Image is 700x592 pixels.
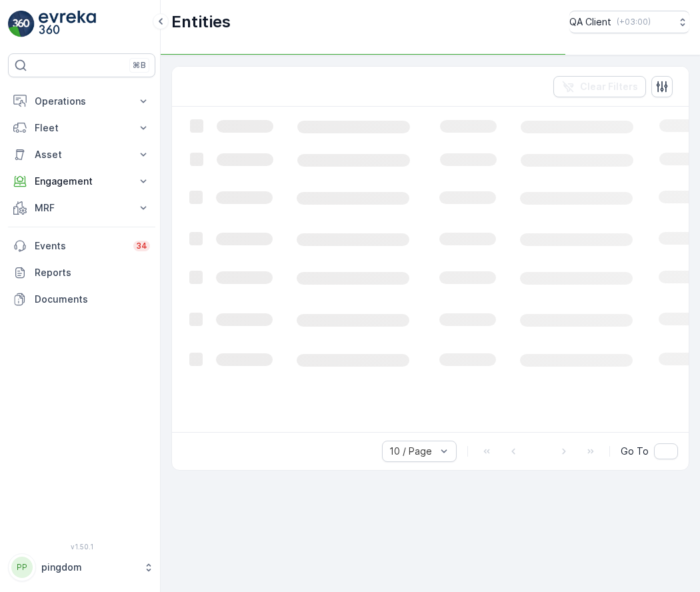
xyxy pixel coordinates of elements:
[8,259,155,286] a: Reports
[35,148,129,161] p: Asset
[8,141,155,168] button: Asset
[35,239,125,253] p: Events
[8,233,155,259] a: Events34
[8,195,155,221] button: MRF
[553,76,646,97] button: Clear Filters
[41,561,137,574] p: pingdom
[8,11,35,37] img: logo
[617,17,651,27] p: ( +03:00 )
[35,175,129,188] p: Engagement
[35,266,150,279] p: Reports
[35,121,129,135] p: Fleet
[39,11,96,37] img: logo_light-DOdMpM7g.png
[35,293,150,306] p: Documents
[8,543,155,551] span: v 1.50.1
[8,168,155,195] button: Engagement
[35,95,129,108] p: Operations
[580,80,638,93] p: Clear Filters
[569,11,689,33] button: QA Client(+03:00)
[569,15,611,29] p: QA Client
[133,60,146,71] p: ⌘B
[8,286,155,313] a: Documents
[171,11,231,33] p: Entities
[35,201,129,215] p: MRF
[8,88,155,115] button: Operations
[8,115,155,141] button: Fleet
[621,445,649,458] span: Go To
[136,241,147,251] p: 34
[8,553,155,581] button: PPpingdom
[11,557,33,578] div: PP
